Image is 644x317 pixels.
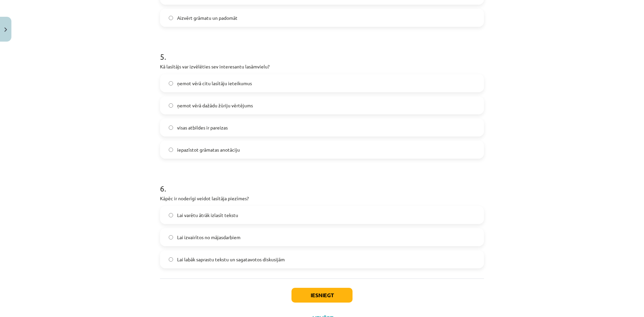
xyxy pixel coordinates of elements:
[169,125,173,130] input: visas atbildes ir pareizas
[169,148,173,152] input: iepazīstot grāmatas anotāciju
[4,28,7,32] img: icon-close-lesson-0947bae3869378f0d4975bcd49f059093ad1ed9edebbc8119c70593378902aed.svg
[177,212,238,219] span: Lai varētu ātrāk izlasīt tekstu
[169,16,173,20] input: Aizvērt grāmatu un padomāt
[169,213,173,217] input: Lai varētu ātrāk izlasīt tekstu
[169,81,173,86] input: ņemot vērā citu lasītāju ieteikumus
[160,40,484,61] h1: 5 .
[177,14,237,21] span: Aizvērt grāmatu un padomāt
[169,103,173,108] input: ņemot vērā dažādu žūriju vērtējums
[177,146,240,153] span: iepazīstot grāmatas anotāciju
[177,234,240,241] span: Lai izvairītos no mājasdarbiem
[177,124,228,131] span: visas atbildes ir pareizas
[169,257,173,262] input: Lai labāk saprastu tekstu un sagatavotos diskusijām
[177,256,285,263] span: Lai labāk saprastu tekstu un sagatavotos diskusijām
[160,63,484,70] p: Kā lasītājs var izvēlēties sev interesantu lasāmvielu?
[160,172,484,193] h1: 6 .
[177,102,253,109] span: ņemot vērā dažādu žūriju vērtējums
[169,235,173,240] input: Lai izvairītos no mājasdarbiem
[177,80,252,87] span: ņemot vērā citu lasītāju ieteikumus
[160,195,484,202] p: Kāpēc ir noderīgi veidot lasītāja piezīmes?
[291,288,353,303] button: Iesniegt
